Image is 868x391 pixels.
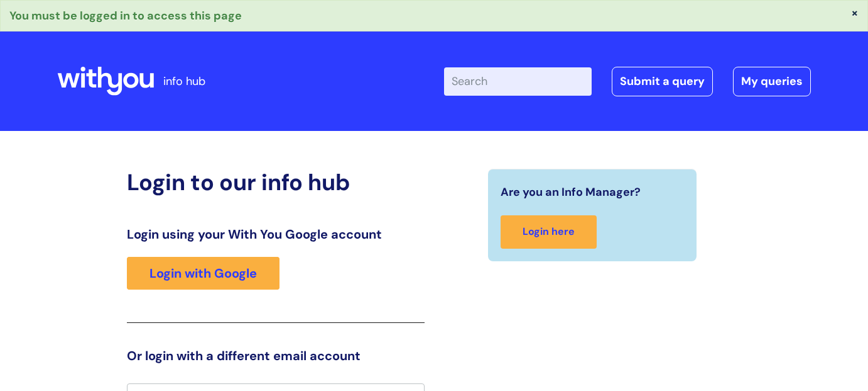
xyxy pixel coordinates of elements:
p: info hub [163,71,205,91]
h3: Or login with a different email account [127,348,425,363]
h2: Login to our info hub [127,169,425,196]
a: Submit a query [612,67,713,96]
span: Are you an Info Manager? [501,182,641,202]
h3: Login using your With You Google account [127,227,425,242]
a: Login with Google [127,257,279,290]
button: × [851,7,859,18]
input: Search [444,67,592,95]
a: Login here [501,215,597,249]
a: My queries [733,67,811,96]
